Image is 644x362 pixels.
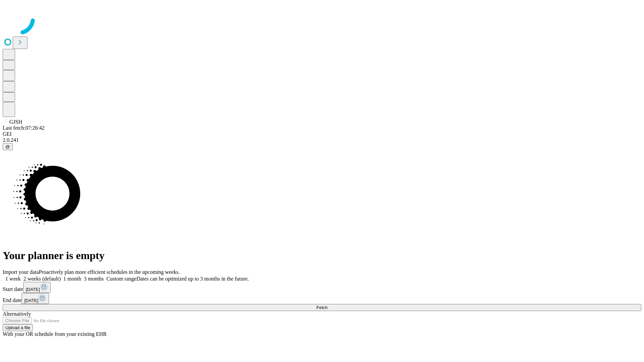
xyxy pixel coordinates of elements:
[21,293,49,304] button: [DATE]
[3,293,641,304] div: End date
[39,269,180,275] span: Proactively plan more efficient schedules in the upcoming weeks.
[3,304,641,311] button: Fetch
[63,276,81,282] span: 1 month
[5,144,10,149] span: @
[23,276,61,282] span: 2 weeks (default)
[3,249,641,262] h1: Your planner is empty
[9,119,22,125] span: GJSH
[3,282,641,293] div: Start date
[137,276,249,282] span: Dates can be optimized up to 3 months in the future.
[3,143,13,150] button: @
[3,131,641,137] div: GEI
[3,331,107,337] span: With your OR schedule from your existing EHR
[3,137,641,143] div: 2.0.241
[84,276,104,282] span: 3 months
[3,324,33,331] button: Upload a file
[316,305,327,310] span: Fetch
[24,298,38,303] span: [DATE]
[5,276,21,282] span: 1 week
[3,269,39,275] span: Import your data
[23,282,51,293] button: [DATE]
[3,311,31,317] span: Alternatively
[3,125,45,131] span: Last fetch: 07:26:42
[106,276,136,282] span: Custom range
[26,287,40,292] span: [DATE]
